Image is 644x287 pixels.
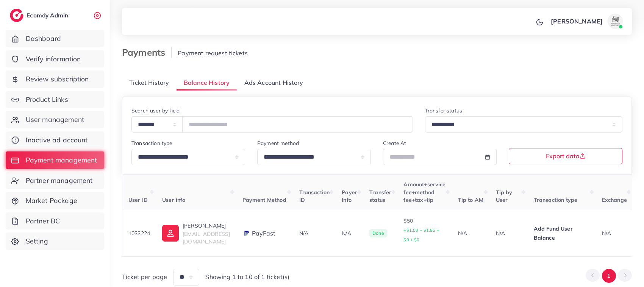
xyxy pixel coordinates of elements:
span: Payer Info [342,189,357,203]
span: Partner management [26,176,93,186]
ul: Pagination [586,269,632,283]
span: Verify information [26,54,81,64]
button: Go to page 1 [602,269,616,283]
img: avatar [608,14,623,29]
small: +$1.50 + $1.85 + $0 + $0 [403,228,439,242]
span: Dashboard [26,34,61,44]
span: Payment management [26,155,97,165]
a: Payment management [6,151,104,169]
span: Ads Account History [244,78,303,87]
span: Ticket per page [122,273,167,281]
a: logoEcomdy Admin [10,9,70,22]
span: Market Package [26,196,77,206]
label: Payment method [257,139,299,147]
span: User info [162,197,185,203]
span: PayFast [252,229,276,238]
span: Export data [546,153,586,159]
a: [PERSON_NAME]avatar [547,14,626,29]
span: Transaction type [534,197,578,203]
a: User management [6,111,104,128]
p: $50 [403,216,445,244]
p: 1033224 [128,229,150,238]
label: Create At [383,139,406,147]
label: Transaction type [131,139,172,147]
span: User management [26,115,84,125]
a: Partner BC [6,212,104,230]
span: Done [369,229,387,237]
a: Setting [6,232,104,250]
label: Transfer status [425,107,462,114]
img: payment [242,229,250,237]
label: Search user by field [131,107,180,114]
span: Tip by User [496,189,513,203]
span: [EMAIL_ADDRESS][DOMAIN_NAME] [183,231,230,245]
a: Inactive ad account [6,131,104,149]
span: Tip to AM [458,197,483,203]
p: Add Fund User Balance [534,224,590,242]
p: N/A [342,229,357,238]
span: Showing 1 to 10 of 1 ticket(s) [205,273,289,281]
h2: Ecomdy Admin [27,12,70,19]
img: logo [10,9,23,22]
p: N/A [496,229,522,238]
span: User ID [128,197,148,203]
a: Product Links [6,91,104,108]
span: Setting [26,236,48,246]
p: N/A [458,229,484,238]
button: Export data [509,148,622,164]
a: Partner management [6,172,104,189]
span: Transaction ID [299,189,330,203]
p: [PERSON_NAME] [183,221,230,230]
span: Ticket History [129,78,169,87]
span: Exchange [602,197,627,203]
span: Product Links [26,95,68,105]
span: Transfer status [369,189,391,203]
span: Review subscription [26,74,89,84]
span: Inactive ad account [26,135,88,145]
a: Dashboard [6,30,104,47]
h3: Payments [122,47,172,58]
a: Review subscription [6,70,104,88]
span: Balance History [184,78,230,87]
span: Payment Method [242,197,286,203]
a: Verify information [6,50,104,68]
span: Amount+service fee+method fee+tax+tip [403,181,445,203]
span: Payment request tickets [178,49,248,57]
a: Market Package [6,192,104,209]
span: N/A [602,230,611,237]
p: [PERSON_NAME] [551,17,603,26]
img: ic-user-info.36bf1079.svg [162,225,179,242]
span: Partner BC [26,216,60,226]
span: N/A [299,230,308,237]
